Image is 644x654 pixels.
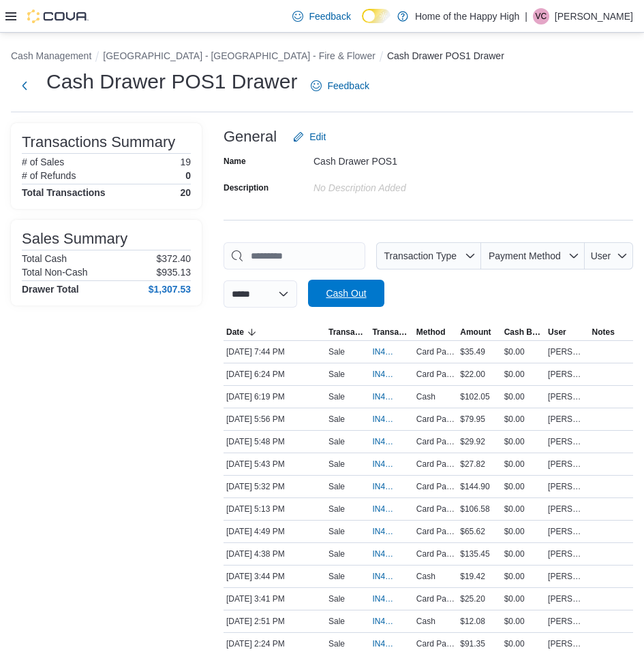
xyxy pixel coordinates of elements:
span: Card Payment [416,504,455,514]
div: $0.00 [502,366,545,382]
span: Card Payment [416,459,455,470]
span: User [548,327,566,338]
button: Payment Method [481,242,585,269]
span: $79.95 [460,414,485,425]
p: $372.40 [156,253,191,264]
span: IN4SFK-17974944 [372,369,397,380]
div: $0.00 [502,478,545,495]
span: Payment Method [489,250,561,261]
span: $135.45 [460,549,489,559]
button: IN4SFK-17974266 [372,434,410,450]
button: Method [414,324,457,340]
button: Cash Out [308,280,384,307]
span: IN4SFK-17973912 [372,481,397,492]
button: IN4SFK-17974865 [372,389,410,405]
span: Card Payment [416,526,455,537]
div: [DATE] 5:48 PM [224,434,326,450]
div: [DATE] 3:44 PM [224,568,326,585]
h3: General [224,129,277,145]
div: $0.00 [502,591,545,607]
label: Description [224,182,269,193]
div: No Description added [313,177,496,193]
a: Feedback [287,3,356,30]
p: Sale [328,549,345,559]
div: $0.00 [502,546,545,562]
div: $0.00 [502,568,545,585]
button: IN4SFK-17971754 [372,568,410,585]
div: [DATE] 5:13 PM [224,501,326,517]
span: Cash [416,616,435,627]
div: [DATE] 5:32 PM [224,478,326,495]
div: [DATE] 3:41 PM [224,591,326,607]
span: [PERSON_NAME] [548,369,586,380]
div: Vanessa Cappis [533,8,549,24]
span: IN4SFK-17973047 [372,526,397,537]
label: Name [224,156,246,167]
span: [PERSON_NAME] [548,391,586,402]
button: IN4SFK-17973047 [372,523,410,540]
p: Sale [328,481,345,492]
span: [PERSON_NAME] [548,616,586,627]
p: Sale [328,391,345,402]
span: [PERSON_NAME] [548,593,586,604]
span: Card Payment [416,481,455,492]
span: Edit [309,130,326,144]
a: Feedback [305,72,374,99]
span: Date [226,327,244,338]
span: Dark Mode [362,23,363,24]
p: Sale [328,526,345,537]
button: Cash Back [502,324,545,340]
p: | [525,8,527,24]
p: Sale [328,638,345,649]
div: [DATE] 5:43 PM [224,456,326,472]
span: $12.08 [460,616,485,627]
span: IN4SFK-17972806 [372,549,397,559]
button: IN4SFK-17972806 [372,546,410,562]
nav: An example of EuiBreadcrumbs [11,49,633,65]
span: $65.62 [460,526,485,537]
h4: Total Transactions [22,187,106,198]
p: Home of the Happy High [415,8,519,24]
p: 0 [185,170,191,181]
div: $0.00 [502,456,545,472]
button: IN4SFK-17976268 [372,344,410,360]
span: IN4SFK-17970802 [372,616,397,627]
span: [PERSON_NAME] [548,504,586,514]
span: Transaction Type [384,250,457,261]
p: Sale [328,616,345,627]
button: [GEOGRAPHIC_DATA] - [GEOGRAPHIC_DATA] - Fire & Flower [103,50,375,61]
span: User [591,250,611,261]
button: Date [224,324,326,340]
div: $0.00 [502,434,545,450]
div: [DATE] 4:49 PM [224,523,326,540]
span: $19.42 [460,571,485,582]
span: [PERSON_NAME] [548,481,586,492]
div: [DATE] 5:56 PM [224,411,326,427]
div: $0.00 [502,613,545,630]
p: Sale [328,504,345,514]
p: Sale [328,436,345,447]
div: $0.00 [502,344,545,360]
span: Transaction # [372,327,410,338]
p: Sale [328,414,345,425]
span: Amount [460,327,491,338]
p: [PERSON_NAME] [555,8,633,24]
span: Cash [416,571,435,582]
button: Cash Drawer POS1 Drawer [387,50,504,61]
input: Dark Mode [362,9,390,23]
span: [PERSON_NAME] [548,571,586,582]
span: Card Payment [416,414,455,425]
div: $0.00 [502,636,545,652]
span: Cash Out [326,287,366,300]
div: Cash Drawer POS1 [313,150,496,167]
button: Edit [288,123,331,150]
span: IN4SFK-17970371 [372,638,397,649]
h4: 20 [180,187,191,198]
span: Feedback [309,10,350,23]
button: Cash Management [11,50,91,61]
input: This is a search bar. As you type, the results lower in the page will automatically filter. [224,242,365,269]
button: Transaction Type [326,324,369,340]
p: Sale [328,346,345,357]
p: Sale [328,571,345,582]
div: [DATE] 4:38 PM [224,546,326,562]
